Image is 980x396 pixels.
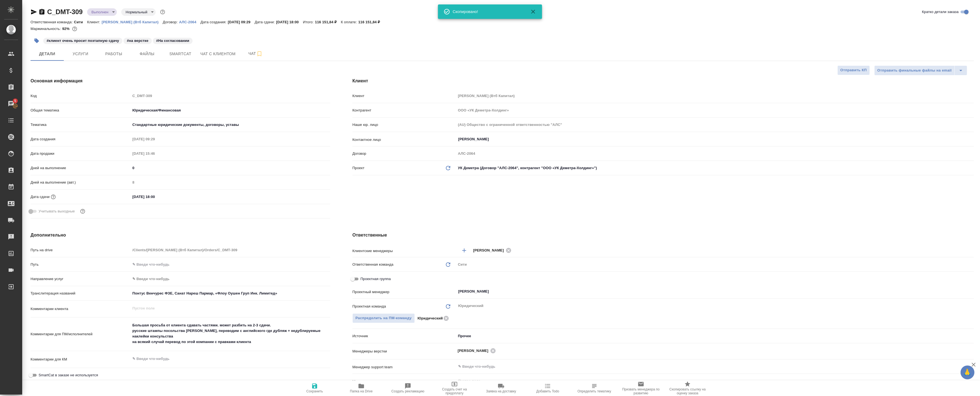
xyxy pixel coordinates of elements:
p: К оплате: [341,20,358,24]
p: Наше юр. лицо [352,122,456,128]
p: Клиентские менеджеры [352,248,456,254]
div: ✎ Введи что-нибудь [130,274,330,284]
p: Комментарии для КМ [31,357,130,362]
div: Скопировано! [453,9,522,14]
button: Отправить финальные файлы на email [874,65,955,75]
span: Создать рекламацию [392,389,425,393]
p: Итого: [303,20,315,24]
a: АЛС-2064 [179,19,200,24]
p: Юридический [418,316,443,321]
p: АЛС-2064 [179,20,200,24]
span: Проектная группа [360,276,391,282]
input: Пустое поле [456,106,974,114]
p: Направление услуг [31,276,130,282]
button: Добавить тэг [31,35,43,47]
button: Open [971,250,972,251]
svg: Подписаться [256,50,263,57]
input: Пустое поле [456,92,974,100]
button: Open [971,139,972,140]
p: Дата сдачи: [255,20,276,24]
button: Если добавить услуги и заполнить их объемом, то дата рассчитается автоматически [50,193,57,200]
span: Кратко детали заказа [922,9,959,15]
p: Транслитерация названий [31,291,130,296]
a: 5 [1,97,21,111]
p: Дата продажи [31,151,130,156]
p: [PERSON_NAME] (Втб Капитал) [102,20,163,24]
span: Определить тематику [577,389,611,393]
button: Скопировать ссылку [39,9,45,15]
button: 7715.82 RUB; [71,25,78,32]
button: Распределить на ПМ-команду [352,313,415,323]
p: Дней на выполнение (авт.) [31,180,130,185]
input: Пустое поле [456,149,974,158]
span: Учитывать выходные [39,209,75,214]
p: Код [31,93,130,99]
span: Папка на Drive [350,389,373,393]
h4: Дополнительно [31,232,330,238]
span: Работы [100,50,127,57]
p: Договор [352,151,456,156]
p: 116 151,84 ₽ [315,20,341,24]
h4: Ответственные [352,232,974,238]
a: [PERSON_NAME] (Втб Капитал) [102,19,163,24]
input: Пустое поле [130,178,330,186]
div: Стандартные юридические документы, договоры, уставы [130,120,330,130]
span: [PERSON_NAME] [473,248,507,253]
span: Отправить КП [840,67,867,73]
button: Определить тематику [571,380,618,396]
span: В заказе уже есть ответственный ПМ или ПМ группа [352,313,415,323]
button: Open [971,291,972,292]
p: Дней на выполнение [31,165,130,171]
span: Призвать менеджера по развитию [621,387,661,395]
p: Проектная команда [352,304,386,309]
span: 5 [11,98,19,104]
span: 🙏 [963,367,972,378]
div: Прочее [456,331,974,341]
p: 92% [62,27,71,31]
button: Создать рекламацию [385,380,431,396]
button: Доп статусы указывают на важность/срочность заказа [159,8,166,16]
p: Путь на drive [31,247,130,253]
p: Источник [352,333,456,339]
button: Создать счет на предоплату [431,380,478,396]
p: Сити [74,20,87,24]
button: Open [971,350,972,351]
p: Контактное лицо [352,137,456,143]
span: Заявка на доставку [486,389,516,393]
span: Распределить на ПМ-команду [355,315,412,321]
textarea: Большая просьба от клиента сдавать частями. может разбить на 2-3 сдачи. русские штампы посольства... [130,321,330,347]
button: Выполнен [90,10,110,14]
p: Тематика [31,122,130,128]
div: Выполнен [87,8,117,16]
p: #клиент очень просит поэтапную сдачу [47,38,119,44]
span: Файлы [134,50,160,57]
input: ✎ Введи что-нибудь [458,363,954,370]
p: Клиент [352,93,456,99]
div: Юридическая/Финансовая [130,106,330,115]
h4: Клиент [352,78,974,84]
p: Дата создания [31,136,130,142]
button: Добавить менеджера [458,244,471,257]
p: 116 151,84 ₽ [358,20,384,24]
p: Ответственная команда [352,262,393,267]
h4: Основная информация [31,78,330,84]
span: Добавить Todo [536,389,559,393]
span: Чат с клиентом [200,50,236,57]
p: #На согласовании [156,38,189,44]
p: Клиент: [87,20,102,24]
button: Сохранить [291,380,338,396]
span: SmartCat в заказе не используется [39,372,98,378]
button: Закрыть [527,8,540,15]
button: Заявка на доставку [478,380,524,396]
p: Общая тематика [31,108,130,113]
span: Создать счет на предоплату [435,387,474,395]
p: Ответственная команда: [31,20,74,24]
span: Smartcat [167,50,194,57]
p: [DATE] 18:00 [276,20,303,24]
p: Менеджер по развитию [352,379,456,384]
button: Папка на Drive [338,380,385,396]
p: [DATE] 09:29 [228,20,255,24]
span: [PERSON_NAME] [458,348,492,354]
p: Дата сдачи [31,194,50,200]
input: ✎ Введи что-нибудь [130,164,330,172]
